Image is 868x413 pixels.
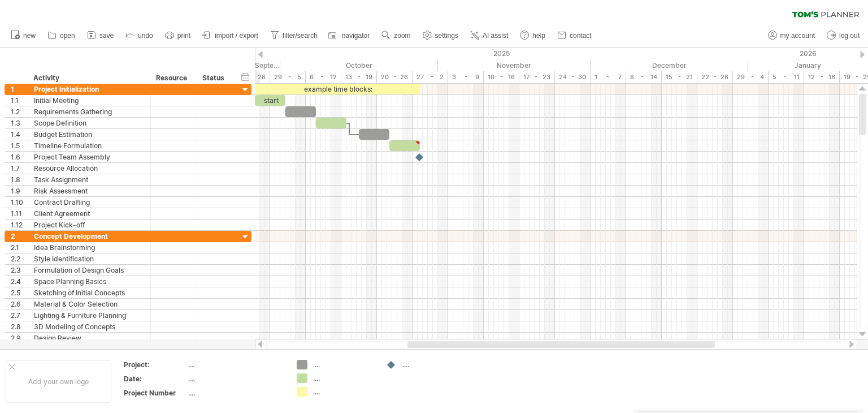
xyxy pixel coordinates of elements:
div: .... [313,360,375,369]
div: 29 - 5 [270,71,306,83]
span: my account [780,32,815,40]
span: new [23,32,36,40]
div: 1.11 [11,208,28,219]
div: 2.3 [11,265,28,276]
div: 1.4 [11,129,28,140]
div: .... [188,360,283,369]
a: log out [824,28,863,43]
div: 1.10 [11,197,28,208]
div: December 2025 [591,59,748,71]
div: Scope Definition [34,118,145,128]
div: 24 - 30 [555,71,591,83]
div: Project Team Assembly [34,152,145,162]
div: Project Number [124,388,186,398]
div: 2.4 [11,276,28,287]
div: Idea Brainstorming [34,242,145,253]
a: new [8,28,39,43]
div: 27 - 2 [413,71,448,83]
span: settings [435,32,458,40]
div: Date: [124,374,186,384]
a: navigator [327,28,373,43]
div: 1.5 [11,140,28,151]
a: settings [420,28,462,43]
div: 2.2 [11,253,28,264]
div: 15 - 21 [662,71,697,83]
div: .... [313,373,375,383]
a: help [517,28,549,43]
div: 1.2 [11,106,28,117]
div: Status [202,72,227,84]
div: Client Agreement [34,208,145,219]
div: .... [188,388,283,398]
div: .... [402,360,464,369]
div: 2.7 [11,310,28,321]
div: .... [188,374,283,384]
span: filter/search [283,32,318,40]
div: 29 - 4 [733,71,769,83]
a: zoom [379,28,414,43]
div: Resource [156,72,190,84]
a: open [45,28,79,43]
div: example time blocks: [255,84,420,94]
div: 13 - 19 [341,71,377,83]
div: 2 [11,231,28,242]
div: 2.9 [11,333,28,343]
div: 1.3 [11,118,28,128]
div: 8 - 14 [626,71,662,83]
span: help [532,32,545,40]
div: Project Kick-off [34,220,145,230]
a: undo [123,28,157,43]
div: 12 - 18 [804,71,840,83]
span: contact [570,32,592,40]
div: 1 - 7 [591,71,626,83]
a: print [162,28,194,43]
div: start [255,95,285,106]
div: Project: [124,360,186,369]
div: Add your own logo [6,360,111,403]
div: Initial Meeting [34,95,145,106]
div: Design Review [34,333,145,343]
div: Material & Color Selection [34,299,145,309]
div: 1.6 [11,152,28,162]
span: undo [138,32,153,40]
div: 5 - 11 [769,71,804,83]
div: Style Identification [34,253,145,264]
div: Requirements Gathering [34,106,145,117]
span: import / export [215,32,258,40]
div: Contract Drafting [34,197,145,208]
div: Task Assignment [34,174,145,185]
div: 22 - 28 [697,71,733,83]
div: 2.6 [11,299,28,309]
span: zoom [394,32,410,40]
div: 17 - 23 [519,71,555,83]
div: 1.1 [11,95,28,106]
div: .... [313,387,375,397]
div: 1.8 [11,174,28,185]
div: 3 - 9 [448,71,484,83]
div: 1.7 [11,163,28,174]
div: November 2025 [438,59,591,71]
span: save [99,32,114,40]
div: 20 - 26 [377,71,413,83]
a: import / export [199,28,262,43]
div: Sketching of Initial Concepts [34,287,145,298]
div: 1.12 [11,220,28,230]
span: open [60,32,75,40]
a: contact [554,28,595,43]
div: 2.8 [11,321,28,332]
div: 6 - 12 [306,71,341,83]
div: Resource Allocation [34,163,145,174]
div: 1.9 [11,186,28,196]
div: Budget Estimation [34,129,145,140]
a: save [84,28,117,43]
span: navigator [342,32,370,40]
div: 3D Modeling of Concepts [34,321,145,332]
div: Space Planning Basics [34,276,145,287]
a: my account [765,28,818,43]
div: Lighting & Furniture Planning [34,310,145,321]
div: Project Initialization [34,84,145,94]
div: 2.5 [11,287,28,298]
div: 2.1 [11,242,28,253]
div: Formulation of Design Goals [34,265,145,276]
a: filter/search [267,28,321,43]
